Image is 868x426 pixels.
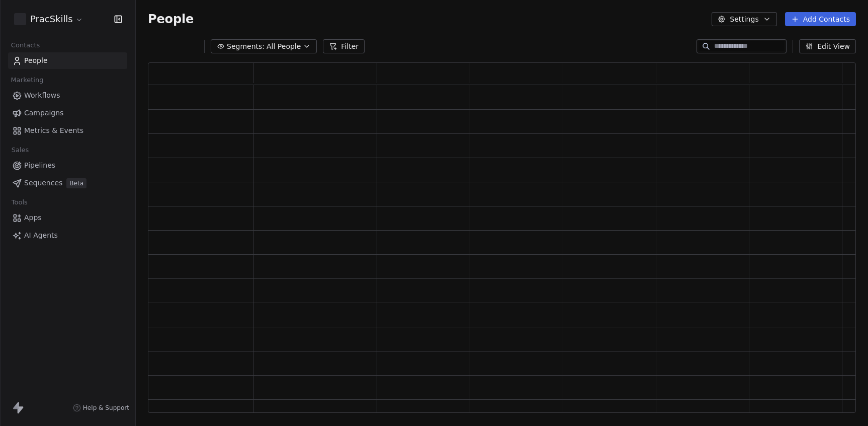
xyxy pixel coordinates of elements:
[267,41,301,52] span: All People
[8,52,127,69] a: People
[24,230,58,241] span: AI Agents
[8,209,127,226] a: Apps
[30,13,73,26] span: PracSkills
[12,11,85,28] button: PracSkills
[8,157,127,174] a: Pipelines
[24,90,60,101] span: Workflows
[148,12,194,27] span: People
[323,39,365,53] button: Filter
[7,195,32,210] span: Tools
[24,212,42,223] span: Apps
[8,122,127,139] a: Metrics & Events
[227,41,265,52] span: Segments:
[8,87,127,104] a: Workflows
[24,160,55,171] span: Pipelines
[83,404,129,412] span: Help & Support
[799,39,856,53] button: Edit View
[7,38,44,53] span: Contacts
[785,12,856,26] button: Add Contacts
[24,125,83,136] span: Metrics & Events
[7,73,48,88] span: Marketing
[8,105,127,121] a: Campaigns
[712,12,776,26] button: Settings
[66,178,86,188] span: Beta
[7,143,33,158] span: Sales
[24,178,62,188] span: Sequences
[73,404,129,412] a: Help & Support
[8,227,127,244] a: AI Agents
[8,175,127,191] a: SequencesBeta
[24,108,63,118] span: Campaigns
[24,55,48,66] span: People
